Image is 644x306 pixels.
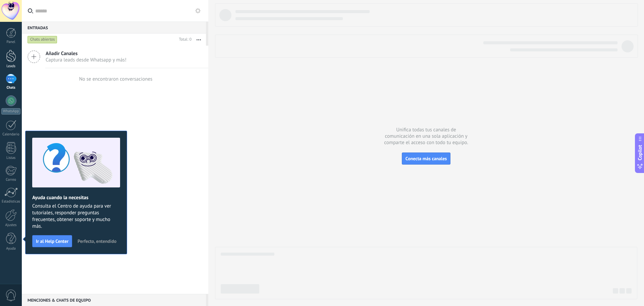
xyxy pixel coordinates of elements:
[1,200,21,204] div: Estadísticas
[1,86,21,90] div: Chats
[77,239,116,244] span: Perfecto, entendido
[36,239,68,244] span: Ir al Help Center
[406,156,447,162] span: Conecta más canales
[28,36,57,44] div: Chats abiertos
[32,235,72,247] button: Ir al Help Center
[1,64,21,69] div: Leads
[402,152,450,165] button: Conecta más canales
[74,236,119,246] button: Perfecto, entendido
[1,40,21,44] div: Panel
[22,21,206,34] div: Entradas
[79,76,153,82] div: No se encontraron conversaciones
[1,132,21,137] div: Calendario
[1,247,21,251] div: Ayuda
[1,178,21,182] div: Correo
[192,34,206,46] button: Más
[637,145,643,160] span: Copilot
[46,50,126,57] span: Añadir Canales
[1,156,21,160] div: Listas
[32,194,120,201] h2: Ayuda cuando la necesitas
[46,57,126,63] span: Captura leads desde Whatsapp y más!
[32,203,120,230] span: Consulta el Centro de ayuda para ver tutoriales, responder preguntas frecuentes, obtener soporte ...
[176,36,192,43] div: Total: 0
[1,108,20,115] div: WhatsApp
[22,294,206,306] div: Menciones & Chats de equipo
[1,223,21,227] div: Ajustes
